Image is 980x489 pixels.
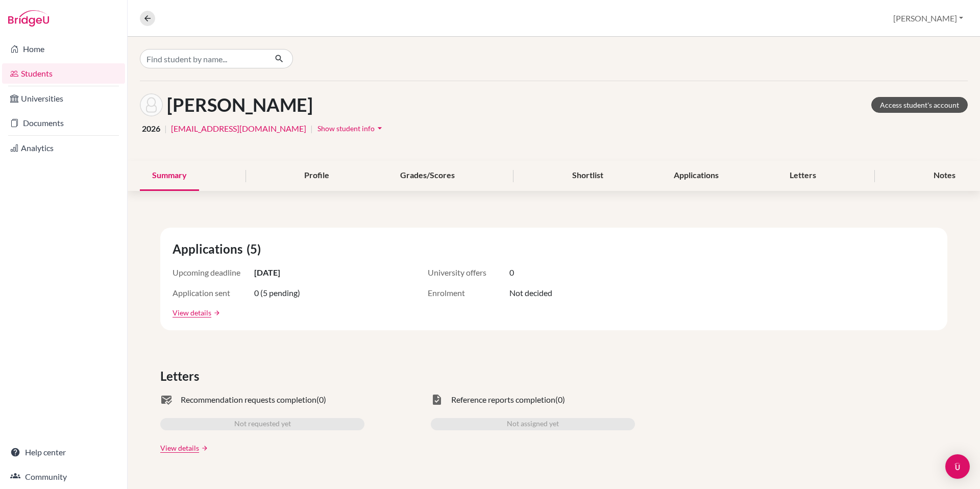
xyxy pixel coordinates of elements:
div: Shortlist [560,161,616,191]
a: Access student's account [871,97,968,113]
span: 0 [509,266,514,279]
a: Home [2,39,125,59]
a: arrow_forward [199,445,208,452]
span: Enrolment [428,287,509,299]
span: Show student info [317,124,375,133]
span: Not decided [509,287,552,299]
div: Summary [140,161,199,191]
a: Help center [2,442,125,462]
div: Open Intercom Messenger [945,454,970,479]
a: Documents [2,113,125,133]
span: (0) [555,394,565,406]
span: 2026 [142,123,160,135]
div: Profile [292,161,341,191]
a: [EMAIL_ADDRESS][DOMAIN_NAME] [171,123,306,135]
div: Letters [777,161,828,191]
div: Notes [921,161,968,191]
span: Not requested yet [234,418,291,430]
input: Find student by name... [140,49,266,68]
span: Reference reports completion [451,394,555,406]
a: Students [2,63,125,84]
a: Analytics [2,138,125,158]
span: [DATE] [254,266,280,279]
a: View details [173,307,211,318]
a: arrow_forward [211,309,220,316]
span: 0 (5 pending) [254,287,300,299]
span: Not assigned yet [507,418,559,430]
button: [PERSON_NAME] [889,9,968,28]
div: Applications [661,161,731,191]
span: Upcoming deadline [173,266,254,279]
i: arrow_drop_down [375,123,385,133]
span: mark_email_read [160,394,173,406]
button: Show student infoarrow_drop_down [317,120,385,136]
div: Grades/Scores [388,161,467,191]
span: Application sent [173,287,254,299]
span: | [310,123,313,135]
span: (0) [316,394,326,406]
a: Community [2,467,125,487]
span: Recommendation requests completion [181,394,316,406]
span: Letters [160,367,203,385]
span: | [164,123,167,135]
img: Bridge-U [8,10,49,27]
a: Universities [2,88,125,109]
span: (5) [247,240,265,258]
span: Applications [173,240,247,258]
h1: [PERSON_NAME] [167,94,313,116]
a: View details [160,443,199,453]
span: University offers [428,266,509,279]
span: task [431,394,443,406]
img: Eli Cooke's avatar [140,93,163,116]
